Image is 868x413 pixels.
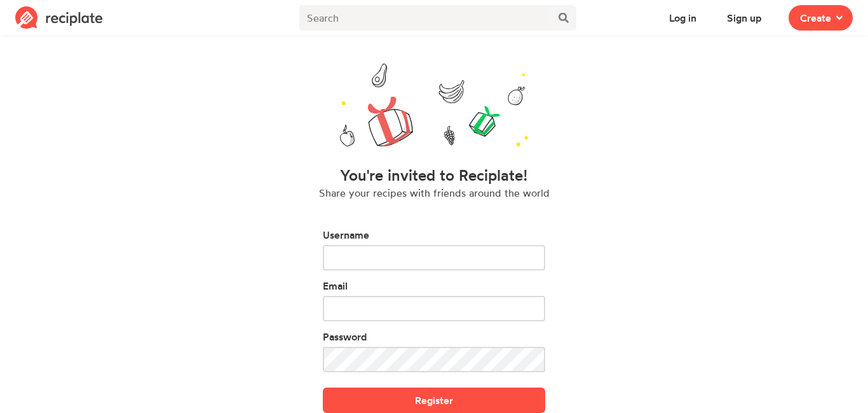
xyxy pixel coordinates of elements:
[715,5,773,31] button: Sign up
[15,6,103,29] img: Reciplate
[323,329,545,344] label: Password
[789,5,853,31] button: Create
[299,5,550,31] input: Search
[323,227,545,242] label: Username
[340,167,528,184] h1: You're invited to Reciplate!
[319,186,550,199] h5: Share your recipes with friends around the world
[658,5,708,31] button: Log in
[800,10,831,25] span: Create
[323,388,545,413] button: Register
[323,278,545,293] label: Email
[340,64,528,146] img: Reciplate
